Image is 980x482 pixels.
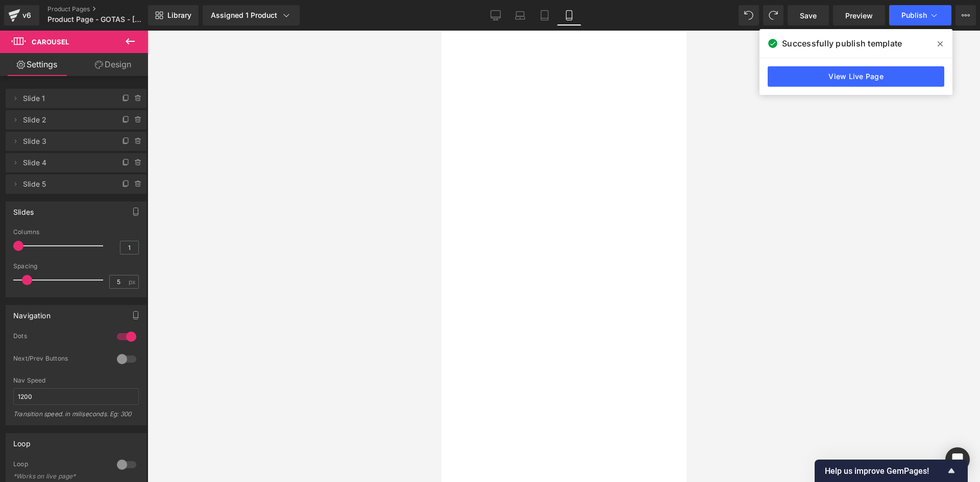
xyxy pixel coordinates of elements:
[47,15,145,23] span: Product Page - GOTAS - [DATE] 16:41:53
[768,66,944,87] a: View Live Page
[508,5,532,26] a: Laptop
[13,332,107,343] div: Dots
[167,11,191,20] span: Library
[148,5,199,26] a: New Library
[23,174,109,194] span: Slide 5
[825,465,958,477] button: Show survey - Help us improve GemPages!
[13,377,139,384] div: Nav Speed
[833,5,885,26] a: Preview
[901,11,927,19] span: Publish
[763,5,783,26] button: Redo
[800,10,817,21] span: Save
[76,53,150,76] a: Design
[13,434,31,448] div: Loop
[13,306,51,320] div: Navigation
[955,5,976,26] button: More
[129,278,137,285] span: px
[13,410,139,425] div: Transition speed. in miliseconds. Eg: 300
[13,229,139,236] div: Columns
[825,466,945,476] span: Help us improve GemPages!
[23,110,109,130] span: Slide 2
[13,460,107,471] div: Loop
[4,5,39,26] a: v6
[47,5,165,13] a: Product Pages
[782,37,902,49] span: Successfully publish template
[557,5,581,26] a: Mobile
[532,5,557,26] a: Tablet
[739,5,759,26] button: Undo
[23,132,109,151] span: Slide 3
[483,5,508,26] a: Desktop
[211,10,291,20] div: Assigned 1 Product
[23,153,109,172] span: Slide 4
[23,89,109,108] span: Slide 1
[13,473,105,480] div: *Works on live page*
[945,447,970,472] div: Open Intercom Messenger
[845,10,873,21] span: Preview
[13,263,139,270] div: Spacing
[20,9,33,22] div: v6
[32,38,69,46] span: Carousel
[889,5,951,26] button: Publish
[13,354,107,365] div: Next/Prev Buttons
[13,202,34,216] div: Slides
